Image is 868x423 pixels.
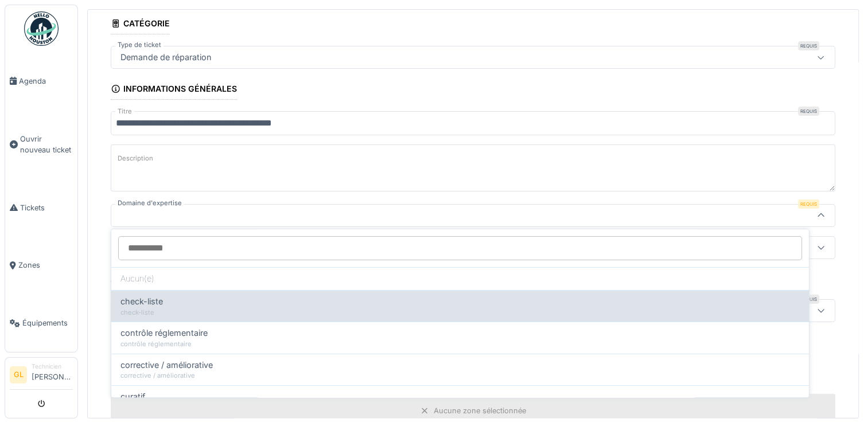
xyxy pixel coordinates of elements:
div: Requis [798,107,819,116]
label: Domaine d'expertise [115,198,184,208]
div: Aucun(e) [111,267,809,290]
label: Description [115,151,155,166]
a: Zones [5,237,77,295]
div: Informations générales [111,80,237,100]
label: Type de ticket [115,40,164,50]
label: Titre [115,107,134,116]
li: [PERSON_NAME] [32,362,73,387]
div: contrôle réglementaire [120,339,800,349]
span: Zones [18,260,73,271]
span: Tickets [20,202,73,213]
div: Catégorie [111,15,170,34]
span: contrôle réglementaire [120,327,208,340]
span: corrective / améliorative [120,359,213,371]
img: Badge_color-CXgf-gQk.svg [24,11,59,46]
a: Équipements [5,294,77,352]
a: GL Technicien[PERSON_NAME] [10,362,73,390]
div: Demande de réparation [116,51,216,64]
span: Équipements [22,318,73,328]
span: Agenda [19,76,73,87]
div: Requis [798,41,819,50]
div: Requis [798,199,819,209]
div: Aucune zone sélectionnée [434,405,526,416]
div: Technicien [32,362,73,371]
li: GL [10,366,27,383]
a: Tickets [5,179,77,237]
div: corrective / améliorative [120,371,800,381]
div: check-liste [120,308,800,318]
a: Ouvrir nouveau ticket [5,110,77,179]
a: Agenda [5,52,77,110]
span: curatif [120,390,145,403]
span: Ouvrir nouveau ticket [20,134,73,155]
span: check-liste [120,295,163,308]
